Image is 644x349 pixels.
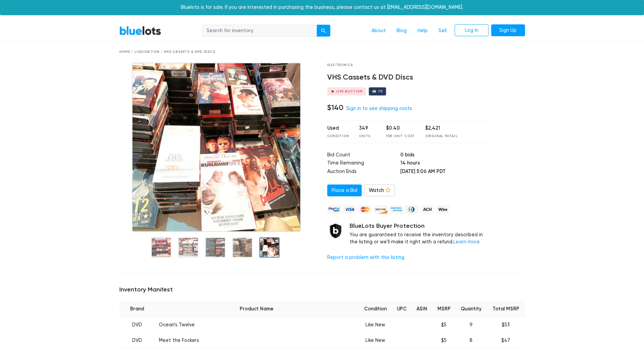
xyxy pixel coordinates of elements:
[119,317,155,333] td: DVD
[400,168,490,176] td: [DATE] 5:06 AM PDT
[119,26,161,36] a: BlueLots
[202,25,317,37] input: Search for inventory
[155,333,358,349] td: Meet the Fockers
[412,301,432,317] th: ASIN
[327,73,491,82] h4: VHS Cassets & DVD Discs
[350,222,491,230] h5: BlueLots Buyer Protection
[487,333,525,349] td: $47
[455,333,487,349] td: 8
[412,24,433,37] a: Help
[155,301,358,317] th: Product Name
[455,24,488,37] a: Log In
[327,255,404,260] a: Report a problem with this listing
[346,106,412,111] a: Sign in to see shipping costs
[433,24,452,37] a: Sell
[327,222,344,239] img: buyer_protection_shield-3b65640a83011c7d3ede35a8e5a80bfdfaa6a97447f0071c1475b91a4b0b3d01.png
[487,301,525,317] th: Total MSRP
[421,205,434,214] img: ach-b7992fed28a4f97f893c574229be66187b9afb3f1a8d16a4691d3d3140a8ab00.png
[327,168,400,176] td: Auction Ends
[432,301,456,317] th: MSRP
[389,205,403,214] img: american_express-ae2a9f97a040b4b41f6397f7637041a5861d5f99d0716c09922aba4e24c8547d.png
[391,24,412,37] a: Blog
[119,286,525,293] h5: Inventory Manifest
[359,134,376,139] div: Units
[327,63,491,68] div: Electronics
[491,24,525,37] a: Sign Up
[327,159,400,168] td: Time Remaining
[327,134,349,139] div: Condition
[453,239,480,245] a: Learn more
[386,134,415,139] div: Per Unit Cost
[386,125,415,132] div: $0.40
[327,151,400,160] td: Bid Count
[358,301,392,317] th: Condition
[436,205,450,214] img: wire-908396882fe19aaaffefbd8e17b12f2f29708bd78693273c0e28e3a24408487f.png
[400,159,490,168] td: 14 hours
[327,125,349,132] div: Used
[132,63,301,232] img: 02dee1f3-3295-4e21-8aa6-19fc81bf4ee7-1751908548.jpg
[425,125,458,132] div: $2,421
[432,317,456,333] td: $5
[455,317,487,333] td: 9
[119,333,155,349] td: DVD
[119,49,525,54] div: Home / Liquidation / VHS Cassets & DVD Discs
[405,205,419,214] img: diners_club-c48f30131b33b1bb0e5d0e2dbd43a8bea4cb12cb2961413e2f4250e06c020426.png
[327,184,362,197] a: Place a Bid
[343,205,356,214] img: visa-79caf175f036a155110d1892330093d4c38f53c55c9ec9e2c3a54a56571784bb.png
[358,333,392,349] td: Like New
[155,317,358,333] td: Ocean’s Twelve
[358,317,392,333] td: Like New
[336,90,363,93] div: Live Auction
[374,205,387,214] img: discover-82be18ecfda2d062aad2762c1ca80e2d36a4073d45c9e0ffae68cd515fbd3d32.png
[366,24,391,37] a: About
[432,333,456,349] td: $5
[359,125,376,132] div: 349
[392,301,412,317] th: UPC
[425,134,458,139] div: Original Retail
[364,184,395,197] a: Watch
[327,103,343,112] h4: $140
[327,205,341,214] img: paypal_credit-80455e56f6e1299e8d57f40c0dcee7b8cd4ae79b9eccbfc37e2480457ba36de9.png
[119,301,155,317] th: Brand
[350,222,491,246] div: You are guaranteed to receive the inventory described in the listing or we'll make it right with ...
[455,301,487,317] th: Quantity
[378,90,383,93] div: 70
[358,205,372,214] img: mastercard-42073d1d8d11d6635de4c079ffdb20a4f30a903dc55d1612383a1b395dd17f39.png
[487,317,525,333] td: $53
[400,151,490,160] td: 0 bids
